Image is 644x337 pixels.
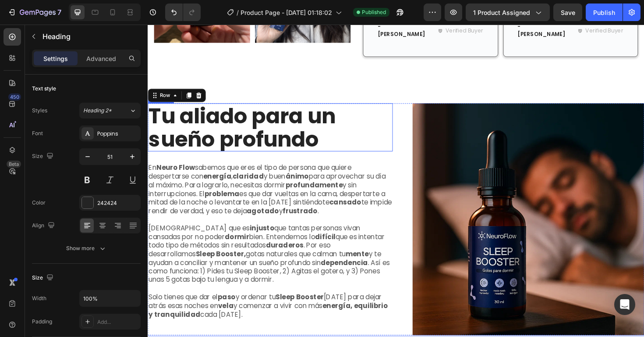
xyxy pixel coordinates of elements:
strong: injusto [108,211,134,221]
strong: paso [74,283,93,294]
p: Solo tienes que dar el y ordenar tu [DATE] para dejar atrás esas noches en y comenzar a vivir con... [1,284,258,312]
div: 242424 [97,199,138,207]
div: Publish [593,8,615,17]
span: 1 product assigned [473,8,530,17]
strong: Sleep Booster [135,283,186,294]
input: Auto [80,290,140,306]
strong: cansado [192,183,226,193]
button: 7 [4,4,65,21]
strong: problema [60,174,97,184]
div: Color [32,199,46,207]
div: Open Intercom Messenger [614,294,635,315]
div: Beta [7,161,21,168]
strong: energía [59,156,88,166]
strong: frustrado [143,192,180,202]
strong: energía, equilibrio y tranquilidad [1,293,254,312]
div: Padding [32,318,52,326]
button: Show more [32,240,141,256]
div: Undo/Redo [165,4,201,21]
span: Published [362,8,386,16]
button: 1 product assigned [466,4,550,21]
strong: dormir [81,220,107,230]
div: 450 [8,93,21,100]
button: Save [553,4,582,21]
div: Size [32,272,55,284]
div: Align [32,220,57,232]
div: Width [32,294,46,302]
strong: Neuro Flow [9,147,50,157]
strong: profundamente [146,165,206,175]
strong: ánimo [146,156,170,166]
p: Tu aliado para un sueño profundo [1,84,258,133]
strong: difícil [177,220,199,230]
div: Font [32,129,43,137]
button: Heading 2* [79,103,141,118]
p: Verified Buyer [315,2,355,11]
p: 7 [57,7,61,18]
img: gempages_557136869737890579-a1874bf6-7c70-48be-bed1-408b7646641c.webp [280,83,526,329]
strong: mente [209,238,234,248]
div: Row [11,71,25,79]
p: Advanced [86,54,116,63]
div: Text style [32,85,56,93]
strong: claridad [90,156,123,166]
div: Add... [97,318,138,326]
p: En sabemos que eres el tipo de persona que quiere despertarse con , y buen para aprovechar su día... [1,147,258,202]
strong: agotado [105,192,139,202]
p: Heading [42,31,137,42]
p: [DEMOGRAPHIC_DATA] que es que tantas personas vivan cansadas por no poder bien. Entendemos lo que... [1,212,258,276]
span: / [237,8,239,17]
strong: duraderos [125,229,165,239]
span: Save [561,9,575,16]
iframe: Design area [148,25,644,337]
div: Size [32,151,55,162]
strong: dependencia [183,247,233,257]
div: Show more [66,244,107,253]
p: Verified Buyer [464,2,503,11]
strong: Sleep Booster, [51,238,104,248]
div: Styles [32,107,47,115]
p: Settings [43,54,68,63]
span: Heading 2* [83,107,112,115]
strong: vela [74,293,91,303]
div: Poppins [97,130,138,138]
button: Publish [586,4,623,21]
span: Product Page - [DATE] 01:18:02 [241,8,332,17]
